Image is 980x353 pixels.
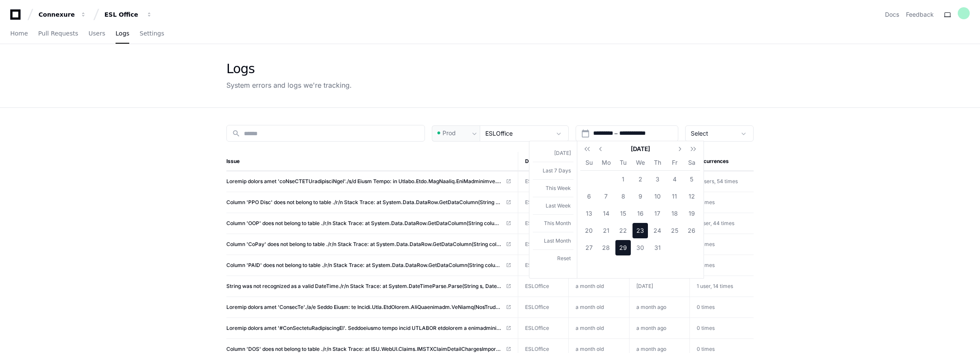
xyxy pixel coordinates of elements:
button: July 25, 2025 [666,222,683,239]
button: July 15, 2025 [615,205,632,222]
span: Th [654,159,661,166]
button: July 14, 2025 [597,205,615,222]
button: July 7, 2025 [597,188,615,205]
span: 7 [598,189,614,204]
span: 23 [633,223,648,238]
button: July 16, 2025 [632,205,649,222]
button: July 24, 2025 [649,222,666,239]
button: This Week [533,179,573,197]
button: July 4, 2025 [666,171,683,188]
button: July 1, 2025 [615,171,632,188]
span: 11 [667,189,682,204]
button: July 10, 2025 [649,188,666,205]
span: Mo [602,159,611,166]
button: July 23, 2025 [632,222,649,239]
button: July 28, 2025 [597,239,615,256]
button: July 26, 2025 [683,222,700,239]
button: July 19, 2025 [683,205,700,222]
button: July 20, 2025 [580,222,597,239]
button: Last 7 Days [533,162,573,179]
span: 5 [684,172,699,187]
button: Last Month [533,232,573,249]
button: July 12, 2025 [683,188,700,205]
span: 20 [581,223,597,238]
span: 27 [581,240,597,255]
span: Sa [688,159,695,166]
button: July 9, 2025 [632,188,649,205]
span: 26 [684,223,699,238]
button: This Month [533,214,573,232]
span: 1 [615,172,631,187]
span: 15 [615,206,631,221]
button: July 6, 2025 [580,188,597,205]
span: 9 [633,189,648,204]
span: 22 [615,223,631,238]
button: July 29, 2025 [615,239,632,256]
button: July 21, 2025 [597,222,615,239]
button: July 8, 2025 [615,188,632,205]
button: July 5, 2025 [683,171,700,188]
span: [DATE] [604,145,676,153]
button: July 13, 2025 [580,205,597,222]
button: July 18, 2025 [666,205,683,222]
span: 2 [633,172,648,187]
button: [DATE] [533,145,573,162]
span: 16 [633,206,648,221]
button: July 3, 2025 [649,171,666,188]
span: 25 [667,223,682,238]
span: 6 [581,189,597,204]
span: Tu [620,159,627,166]
span: 17 [650,206,665,221]
span: 4 [667,172,682,187]
span: 29 [615,240,631,255]
span: 19 [684,206,699,221]
button: July 27, 2025 [580,239,597,256]
button: July 2, 2025 [632,171,649,188]
span: Su [585,159,593,166]
span: 10 [650,189,665,204]
span: 12 [684,189,699,204]
button: July 17, 2025 [649,205,666,222]
span: 13 [581,206,597,221]
span: 21 [598,223,614,238]
button: July 31, 2025 [649,239,666,256]
button: July 22, 2025 [615,222,632,239]
span: 18 [667,206,682,221]
span: We [636,159,645,166]
button: July 30, 2025 [632,239,649,256]
span: 31 [650,240,665,255]
span: 28 [598,240,614,255]
span: Fr [672,159,677,166]
button: Reset [533,249,573,267]
span: 14 [598,206,614,221]
button: Last Week [533,197,573,214]
span: 8 [615,189,631,204]
span: 30 [633,240,648,255]
span: 3 [650,172,665,187]
span: 24 [650,223,665,238]
button: July 11, 2025 [666,188,683,205]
